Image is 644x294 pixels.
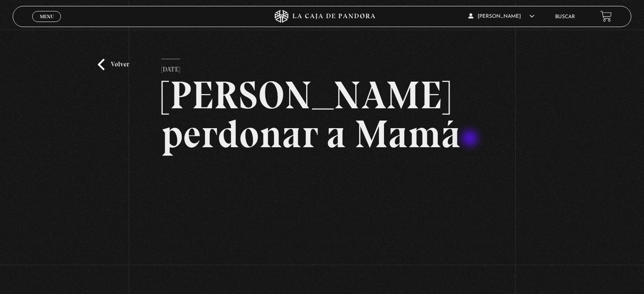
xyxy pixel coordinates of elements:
p: [DATE] [161,59,180,76]
h2: [PERSON_NAME] perdonar a Mamá [161,76,483,154]
span: [PERSON_NAME] [468,14,534,19]
a: View your shopping cart [600,11,612,22]
span: Menu [40,14,54,19]
a: Volver [98,59,129,70]
a: Buscar [555,14,575,19]
span: Cerrar [37,21,57,27]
